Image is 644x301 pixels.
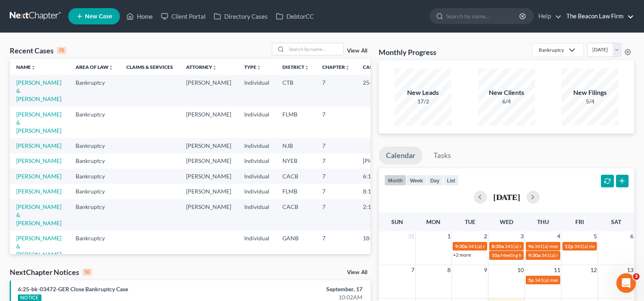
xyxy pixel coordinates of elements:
[407,231,415,241] span: 31
[468,243,590,249] span: 341(a) meeting for [PERSON_NAME] & [PERSON_NAME]
[276,154,316,169] td: NYEB
[493,193,520,201] h2: [DATE]
[212,65,217,70] i: unfold_more
[379,47,436,57] h3: Monthly Progress
[356,199,420,231] td: 2:18-bk-13342-BR
[238,199,276,231] td: Individual
[180,138,238,153] td: [PERSON_NAME]
[157,9,210,24] a: Client Portal
[18,286,128,292] a: 6:25-bk-03472-GER Close Bankruptcy Case
[16,173,61,180] a: [PERSON_NAME]
[180,199,238,231] td: [PERSON_NAME]
[356,169,420,184] td: 6:18-bk-13229
[562,9,634,24] a: The Beacon Law Firm
[180,107,238,138] td: [PERSON_NAME]
[69,184,120,199] td: Bankruptcy
[539,46,564,53] div: Bankruptcy
[629,231,634,241] span: 6
[244,64,261,70] a: Typeunfold_more
[322,64,350,70] a: Chapterunfold_more
[347,270,367,275] a: View All
[31,65,36,70] i: unfold_more
[562,97,618,105] div: 5/4
[516,265,525,275] span: 10
[528,243,533,249] span: 9a
[553,265,561,275] span: 11
[85,13,112,20] span: New Case
[356,184,420,199] td: 8:18-bk-04850
[282,64,309,70] a: Districtunfold_more
[363,64,389,70] a: Case Nounfold_more
[16,157,61,164] a: [PERSON_NAME]
[379,147,423,165] a: Calendar
[276,138,316,153] td: NJB
[483,231,488,241] span: 2
[453,252,471,258] a: +2 more
[426,147,458,165] a: Tasks
[276,75,316,106] td: CTB
[316,107,356,138] td: 7
[276,231,316,262] td: GANB
[57,47,66,54] div: 15
[316,138,356,153] td: 7
[528,252,540,258] span: 9:30a
[391,218,403,225] span: Sun
[537,218,549,225] span: Thu
[69,231,120,262] td: Bankruptcy
[238,107,276,138] td: Individual
[633,273,640,280] span: 3
[492,252,500,258] span: 10a
[626,265,634,275] span: 13
[238,154,276,169] td: Individual
[505,243,583,249] span: 341(a) meeting for [PERSON_NAME]
[483,265,488,275] span: 9
[16,111,61,134] a: [PERSON_NAME] & [PERSON_NAME]
[427,175,443,186] button: day
[304,65,309,70] i: unfold_more
[501,252,564,258] span: Meeting for [PERSON_NAME]
[395,97,451,105] div: 17/2
[534,243,613,249] span: 341(a) meeting for [PERSON_NAME]
[465,218,475,225] span: Tue
[256,65,261,70] i: unfold_more
[492,243,504,249] span: 8:30a
[356,154,420,169] td: [PHONE_NUMBER]
[276,184,316,199] td: FLMB
[590,265,598,275] span: 12
[238,231,276,262] td: Individual
[535,277,613,283] span: 341(a) meeting for [PERSON_NAME]
[210,9,272,24] a: Directory Cases
[356,75,420,106] td: 25-30638
[455,243,467,249] span: 9:30a
[238,75,276,106] td: Individual
[500,218,513,225] span: Wed
[16,203,61,226] a: [PERSON_NAME] & [PERSON_NAME]
[180,184,238,199] td: [PERSON_NAME]
[447,265,451,275] span: 8
[316,184,356,199] td: 7
[69,154,120,169] td: Bankruptcy
[16,64,36,70] a: Nameunfold_more
[384,175,406,186] button: month
[316,154,356,169] td: 7
[356,231,420,262] td: 18-41958
[82,268,92,276] div: 10
[345,65,350,70] i: unfold_more
[76,64,113,70] a: Area of Lawunfold_more
[556,231,561,241] span: 4
[616,273,636,293] iframe: Intercom live chat
[478,88,535,97] div: New Clients
[69,199,120,231] td: Bankruptcy
[562,88,618,97] div: New Filings
[316,231,356,262] td: 7
[180,154,238,169] td: [PERSON_NAME]
[406,175,427,186] button: week
[186,64,217,70] a: Attorneyunfold_more
[575,218,584,225] span: Fri
[272,9,318,24] a: DebtorCC
[120,59,180,75] th: Claims & Services
[69,107,120,138] td: Bankruptcy
[108,65,113,70] i: unfold_more
[10,46,66,55] div: Recent Cases
[122,9,157,24] a: Home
